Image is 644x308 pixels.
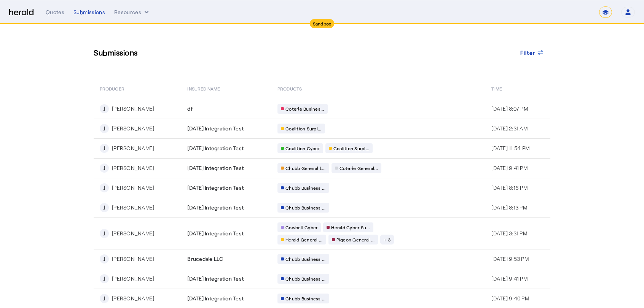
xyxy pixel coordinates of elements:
span: [DATE] Integration Test [187,125,244,132]
span: [DATE] Integration Test [187,184,244,192]
span: Coalition Surpl... [333,145,370,151]
span: Chubb Business ... [285,256,326,262]
div: [PERSON_NAME] [112,184,154,192]
div: [PERSON_NAME] [112,125,154,132]
span: [DATE] Integration Test [187,164,244,172]
div: J [100,104,109,113]
div: Submissions [73,8,105,16]
div: J [100,144,109,153]
span: PRODUCTS [277,84,302,92]
span: [DATE] Integration Test [187,275,244,283]
img: Herald Logo [9,9,33,16]
div: [PERSON_NAME] [112,275,154,283]
span: Chubb Business ... [285,295,326,302]
span: [DATE] Integration Test [187,144,244,152]
div: J [100,229,109,238]
span: [DATE] 9:41 PM [491,165,528,171]
span: [DATE] 8:16 PM [491,184,528,191]
div: Quotes [46,8,64,16]
span: Cowbell Cyber [285,224,317,230]
span: Herald General ... [285,237,323,243]
span: [DATE] Integration Test [187,204,244,211]
div: [PERSON_NAME] [112,204,154,211]
span: [DATE] 9:40 PM [491,295,529,302]
div: [PERSON_NAME] [112,144,154,152]
span: Time [491,84,502,92]
span: [DATE] 2:31 AM [491,125,528,132]
div: J [100,294,109,303]
div: [PERSON_NAME] [112,164,154,172]
span: [DATE] 3:31 PM [491,230,527,237]
div: [PERSON_NAME] [112,295,154,302]
span: PRODUCER [100,84,124,92]
span: Coterie General... [340,165,378,171]
div: [PERSON_NAME] [112,255,154,263]
span: [DATE] Integration Test [187,230,244,237]
span: Chubb Business ... [285,185,326,191]
span: [DATE] 9:41 PM [491,275,528,282]
h3: Submissions [94,47,138,58]
span: Brucedale LLC [187,255,223,263]
span: [DATE] 8:07 PM [491,105,528,112]
button: Filter [514,46,551,59]
div: J [100,183,109,192]
span: Coalition Surpl... [285,125,322,132]
span: Coterie Busines... [285,106,324,112]
div: J [100,203,109,212]
span: [DATE] 8:13 PM [491,204,527,211]
span: + 3 [384,237,391,243]
div: J [100,274,109,283]
span: [DATE] 9:53 PM [491,256,529,262]
span: [DATE] Integration Test [187,295,244,302]
span: Chubb Business ... [285,205,326,211]
div: Sandbox [310,19,335,28]
span: df [187,105,193,113]
span: Pigeon General ... [336,237,375,243]
span: [DATE] 11:54 PM [491,145,529,151]
span: Chubb General L... [285,165,326,171]
span: Herald Cyber Su... [331,224,370,230]
span: Filter [520,49,536,57]
div: J [100,124,109,133]
div: [PERSON_NAME] [112,105,154,113]
span: Chubb Business ... [285,276,326,282]
div: J [100,254,109,264]
button: Resources dropdown menu [114,8,150,16]
div: J [100,164,109,173]
span: Coalition Cyber [285,145,320,151]
div: [PERSON_NAME] [112,230,154,237]
span: Insured Name [187,84,220,92]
